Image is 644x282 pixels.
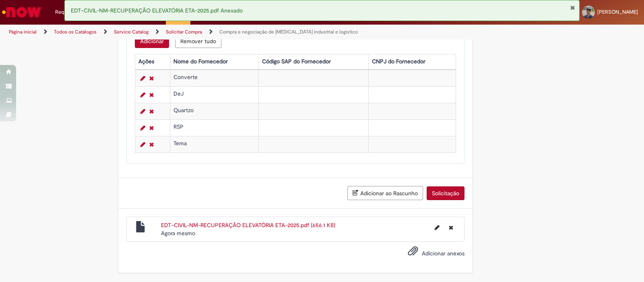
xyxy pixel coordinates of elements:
span: Requisições [55,8,83,16]
button: Excluir EDT–CIVIL-NM-RECUPERAÇÃO ELEVATÓRIA ETA-2025.pdf [444,221,458,234]
button: Solicitação [427,186,464,200]
td: Tema [170,136,258,153]
th: Ações [135,54,170,69]
a: Editar Linha 5 [138,140,147,149]
time: 30/09/2025 16:33:23 [161,230,195,237]
button: Adicionar anexos [406,244,420,262]
td: DeJ [170,87,258,103]
td: Quartzo [170,103,258,120]
td: RSP [170,120,258,136]
button: Remove all rows for Vendor list [175,34,221,48]
a: Remover linha 1 [147,73,156,83]
a: Service Catalog [114,29,149,35]
a: Editar Linha 2 [138,90,147,100]
span: [PERSON_NAME] [597,8,638,15]
a: Solicitar Compra [166,29,202,35]
a: Editar Linha 4 [138,123,147,133]
th: CNPJ do Fornecedor [368,54,456,69]
button: Adicionar ao Rascunho [347,186,423,200]
span: EDT–CIVIL-NM-RECUPERAÇÃO ELEVATÓRIA ETA-2025.pdf Anexado [71,7,243,14]
a: Remover linha 4 [147,123,156,133]
td: Converte [170,70,258,87]
a: EDT–CIVIL-NM-RECUPERAÇÃO ELEVATÓRIA ETA-2025.pdf (656.1 KB) [161,221,335,229]
a: Todos os Catálogos [54,29,97,35]
a: Editar Linha 1 [138,73,147,83]
a: Remover linha 5 [147,140,156,149]
span: Agora mesmo [161,230,195,237]
th: Nome do Fornecedor [170,54,258,69]
button: Fechar Notificação [570,4,575,11]
a: Compra e negociação de [MEDICAL_DATA] industrial e logístico [219,29,358,35]
a: Editar Linha 3 [138,107,147,116]
img: ServiceNow [1,4,42,20]
button: Add a row for Vendor list [135,34,169,48]
a: Página inicial [9,29,37,35]
a: Remover linha 3 [147,107,156,116]
button: Editar nome de arquivo EDT–CIVIL-NM-RECUPERAÇÃO ELEVATÓRIA ETA-2025.pdf [430,221,444,234]
a: Remover linha 2 [147,90,156,100]
ul: Trilhas de página [6,25,423,40]
th: Código SAP do Fornecedor [259,54,368,69]
span: Adicionar anexos [422,250,464,257]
